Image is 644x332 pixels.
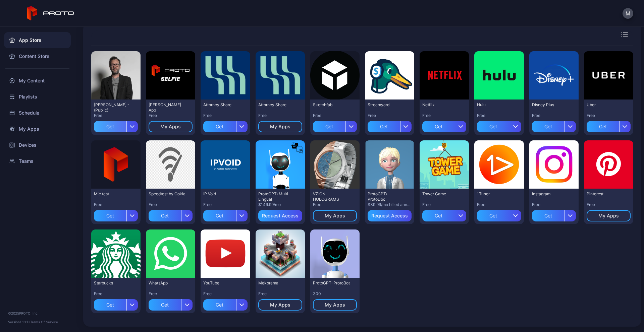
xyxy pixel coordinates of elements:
[325,213,345,218] div: My Apps
[368,202,412,207] div: $39.99/mo billed annually
[270,124,290,129] div: My Apps
[203,191,240,197] div: IP Void
[149,191,185,197] div: Speedtest by Ookla
[4,153,71,169] div: Teams
[94,121,126,132] div: Get
[532,207,576,221] button: Get
[258,121,302,132] button: My Apps
[203,113,247,118] div: Free
[94,113,138,118] div: Free
[532,113,576,118] div: Free
[149,291,193,296] div: Free
[532,121,565,132] div: Get
[203,202,247,207] div: Free
[587,121,619,132] div: Get
[258,291,302,296] div: Free
[258,210,302,221] button: Request Access
[149,113,193,118] div: Free
[587,210,631,221] button: My Apps
[203,296,247,311] button: Get
[532,191,569,197] div: Instagram
[587,202,631,207] div: Free
[30,320,58,324] a: Terms Of Service
[587,113,631,118] div: Free
[313,121,345,132] div: Get
[94,207,138,221] button: Get
[258,280,295,286] div: Mekorama
[94,296,138,311] button: Get
[587,102,624,108] div: Uber
[94,210,126,221] div: Get
[94,202,138,207] div: Free
[4,48,71,64] div: Content Store
[477,207,521,221] button: Get
[532,210,565,221] div: Get
[532,118,576,132] button: Get
[422,202,466,207] div: Free
[258,102,295,108] div: Attorney Share
[313,118,357,132] button: Get
[477,191,514,197] div: 1Tuner
[4,73,71,89] a: My Content
[371,213,408,218] div: Request Access
[149,210,181,221] div: Get
[94,299,126,311] div: Get
[532,202,576,207] div: Free
[368,113,412,118] div: Free
[368,210,412,221] button: Request Access
[94,291,138,296] div: Free
[94,118,138,132] button: Get
[203,207,247,221] button: Get
[270,302,290,308] div: My Apps
[258,191,295,202] div: ProtoGPT: Multi Lingual
[477,202,521,207] div: Free
[477,102,514,108] div: Hulu
[149,121,193,132] button: My Apps
[325,302,345,308] div: My Apps
[313,113,357,118] div: Free
[149,296,193,311] button: Get
[203,280,240,286] div: YouTube
[422,102,459,108] div: Netflix
[4,137,71,153] a: Devices
[8,320,30,324] span: Version 1.13.1 •
[4,105,71,121] a: Schedule
[477,118,521,132] button: Get
[160,124,181,129] div: My Apps
[94,102,131,113] div: David N Persona - (Public)
[368,191,405,202] div: ProtoGPT: ProtoDoc
[203,121,236,132] div: Get
[258,113,302,118] div: Free
[203,118,247,132] button: Get
[4,32,71,48] a: App Store
[313,202,357,207] div: Free
[8,311,67,316] div: © 2025 PROTO, Inc.
[149,207,193,221] button: Get
[598,213,619,218] div: My Apps
[313,299,357,311] button: My Apps
[623,8,633,19] button: M
[262,213,299,218] div: Request Access
[94,191,131,197] div: Mic test
[422,210,455,221] div: Get
[313,280,350,286] div: ProtoGPT: ProtoBot
[203,210,236,221] div: Get
[313,291,357,296] div: 300
[422,191,459,197] div: Tower Game
[532,102,569,108] div: Disney Plus
[149,299,181,311] div: Get
[422,121,455,132] div: Get
[477,113,521,118] div: Free
[368,102,405,108] div: Streamyard
[258,299,302,311] button: My Apps
[368,118,412,132] button: Get
[587,118,631,132] button: Get
[4,89,71,105] div: Playlists
[4,121,71,137] a: My Apps
[203,299,236,311] div: Get
[313,191,350,202] div: VZION HOLOGRAMS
